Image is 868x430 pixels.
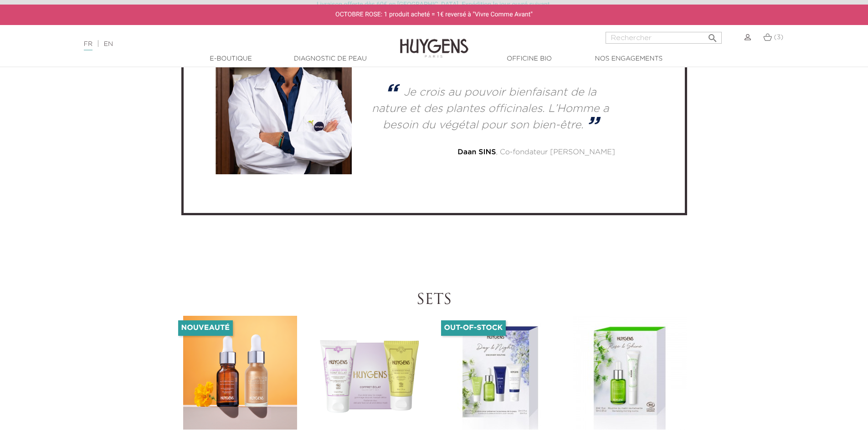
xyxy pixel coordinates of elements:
a: Officine Bio [484,54,575,64]
p: Je crois au pouvoir bienfaisant de la nature et des plantes officinales. L’Homme a besoin du végé... [372,87,609,131]
img: Sunset glow- un teint éclatant [183,316,297,430]
a: Nos engagements [583,54,674,64]
div: | [79,39,355,50]
a: Diagnostic de peau [285,54,376,64]
li: Out-of-Stock [441,320,506,336]
a: (3) [763,34,783,41]
img: Huygens [400,24,468,59]
img: Le Coffret éclat [313,316,427,430]
strong: Daan SINS [457,149,496,156]
h2: SETS [181,292,687,309]
img: Le duo concombre [573,316,687,430]
a: E-Boutique [185,54,277,64]
li: Nouveauté [178,320,233,336]
a: FR [84,41,92,51]
img: Le Kit Découverte Jour & Nuit [443,316,557,430]
button:  [704,29,721,41]
a: EN [104,41,113,47]
i:  [707,30,718,41]
input: Rechercher [606,32,722,44]
div: , Co-fondateur [PERSON_NAME] [365,147,615,158]
span: (3) [774,34,784,40]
